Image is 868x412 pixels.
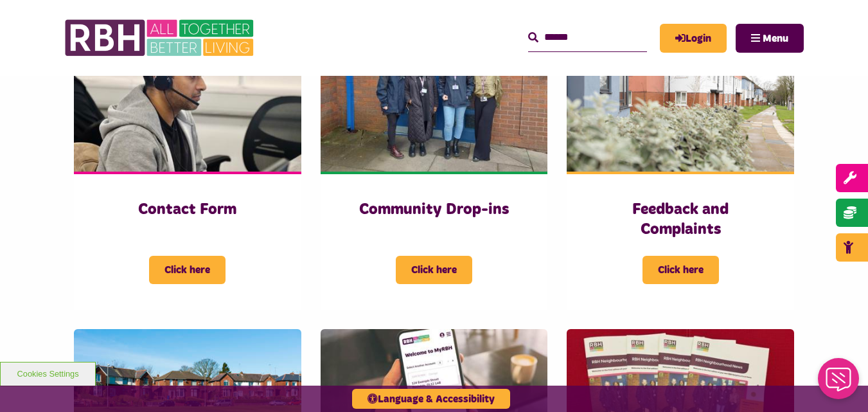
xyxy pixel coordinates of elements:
[592,200,768,240] h3: Feedback and Complaints
[74,30,301,172] img: Contact Centre February 2024 (4)
[396,256,472,284] span: Click here
[528,24,647,51] input: Search
[321,30,548,172] img: Heywood Drop In 2024
[149,256,226,284] span: Click here
[763,33,788,44] span: Menu
[660,24,727,53] a: MyRBH
[567,30,794,310] a: Feedback and Complaints Click here
[642,256,719,284] span: Click here
[100,200,276,220] h3: Contact Form
[321,30,548,310] a: Community Drop-ins Click here
[74,30,301,310] a: Contact Form Click here
[810,354,868,412] iframe: Netcall Web Assistant for live chat
[352,389,510,409] button: Language & Accessibility
[346,200,522,220] h3: Community Drop-ins
[64,13,257,63] img: RBH
[567,30,794,172] img: SAZMEDIA RBH 22FEB24 97
[736,24,804,53] button: Navigation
